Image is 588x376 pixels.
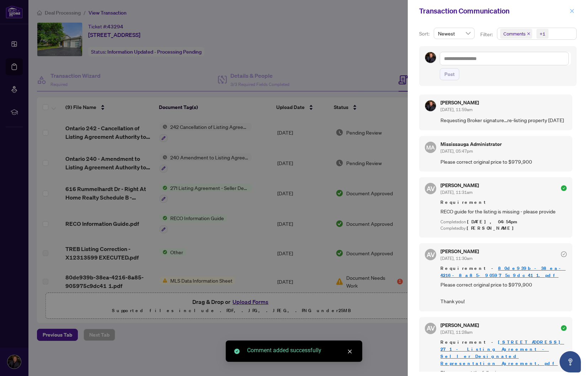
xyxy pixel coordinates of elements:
span: Comments [500,29,532,39]
span: Newest [438,28,470,39]
span: AV [427,323,435,333]
span: check-circle [561,251,567,257]
span: [PERSON_NAME] [467,225,518,231]
span: close [347,349,352,354]
p: Sort: [419,30,431,38]
div: Transaction Communication [419,6,567,16]
a: Close [346,348,354,355]
span: [DATE], 11:28am [440,329,472,335]
span: RECO guide for the listing is missing - please provide [440,207,567,216]
span: MA [426,143,435,152]
button: Open asap [560,351,581,372]
div: Completed by [440,225,567,232]
span: close [570,9,574,13]
h5: [PERSON_NAME] [440,100,479,105]
span: [DATE], 05:47pm [440,148,473,154]
a: [STREET_ADDRESS] 271 - Listing Agreement - Seller Designated Representation Agreement.pdf [440,339,564,366]
span: Please correct original price to $979,900 Thank you! [440,280,567,305]
span: AV [427,184,435,194]
span: Please correct original price to $979,900 [440,158,567,166]
span: Requirement - [440,265,567,279]
span: [DATE], 11:31am [440,190,472,195]
span: check-circle [561,325,567,331]
span: Requirement [440,199,567,206]
h5: [PERSON_NAME] [440,323,479,328]
div: Comment added successfully [247,346,354,355]
span: [DATE], 04:54pm [467,219,518,225]
span: Requesting Broker signature...re-listing property [DATE] [440,116,567,124]
h5: [PERSON_NAME] [440,183,479,188]
p: Filter: [480,31,494,38]
div: +1 [540,30,545,37]
img: Profile Icon [425,100,436,111]
div: Completed on [440,219,567,225]
h5: [PERSON_NAME] [440,249,479,254]
a: 80de939b-38ea-4216-8a85-905975c9dc41 1.pdf [440,265,566,278]
span: Requirement - [440,339,567,367]
img: Profile Icon [425,52,436,63]
span: [DATE], 11:59am [440,107,472,112]
span: close [527,32,530,36]
span: Comments [503,30,525,37]
button: Post [440,68,459,80]
span: [DATE], 11:30am [440,256,472,261]
span: check-circle [561,185,567,191]
span: AV [427,250,435,260]
h5: Mississauga Administrator [440,142,502,147]
span: check-circle [234,349,240,354]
